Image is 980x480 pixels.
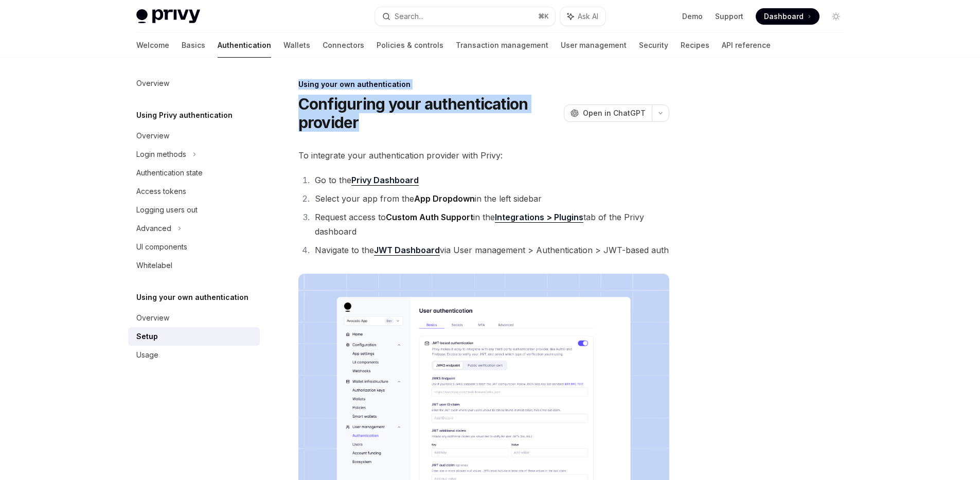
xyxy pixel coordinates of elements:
a: Policies & controls [377,33,443,58]
a: JWT Dashboard [374,245,440,256]
div: Authentication state [136,167,203,179]
button: Open in ChatGPT [564,104,652,122]
li: Select your app from the in the left sidebar [312,191,669,206]
strong: App Dropdown [414,193,475,204]
a: User management [561,33,627,58]
h5: Using your own authentication [136,291,248,304]
div: Logging users out [136,204,198,216]
a: Welcome [136,33,169,58]
span: Dashboard [764,11,804,22]
a: Demo [682,11,703,22]
a: Wallets [283,33,310,58]
div: Whitelabel [136,259,172,272]
a: Overview [128,309,260,327]
button: Toggle dark mode [828,8,844,25]
a: Usage [128,346,260,364]
strong: Custom Auth Support [386,212,473,222]
button: Search...⌘K [375,7,555,26]
div: Access tokens [136,185,186,198]
a: UI components [128,238,260,256]
li: Navigate to the via User management > Authentication > JWT-based auth [312,243,669,257]
a: Support [715,11,743,22]
a: API reference [722,33,771,58]
a: Access tokens [128,182,260,201]
div: Usage [136,349,158,361]
div: Overview [136,312,169,324]
div: Setup [136,330,158,343]
div: UI components [136,241,187,253]
a: Basics [182,33,205,58]
span: ⌘ K [538,12,549,21]
h1: Configuring your authentication provider [298,95,560,132]
li: Request access to in the tab of the Privy dashboard [312,210,669,239]
a: Overview [128,127,260,145]
a: Dashboard [756,8,819,25]
div: Login methods [136,148,186,161]
span: Open in ChatGPT [583,108,646,118]
a: Privy Dashboard [351,175,419,186]
div: Advanced [136,222,171,235]
a: Transaction management [456,33,548,58]
div: Overview [136,77,169,90]
span: To integrate your authentication provider with Privy: [298,148,669,163]
a: Whitelabel [128,256,260,275]
a: Setup [128,327,260,346]
img: light logo [136,9,200,24]
a: Integrations > Plugins [495,212,583,223]
a: Authentication state [128,164,260,182]
a: Connectors [323,33,364,58]
div: Search... [395,10,423,23]
li: Go to the [312,173,669,187]
a: Recipes [681,33,709,58]
a: Authentication [218,33,271,58]
h5: Using Privy authentication [136,109,233,121]
span: Ask AI [578,11,598,22]
a: Overview [128,74,260,93]
a: Logging users out [128,201,260,219]
div: Using your own authentication [298,79,669,90]
div: Overview [136,130,169,142]
a: Security [639,33,668,58]
button: Ask AI [560,7,605,26]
